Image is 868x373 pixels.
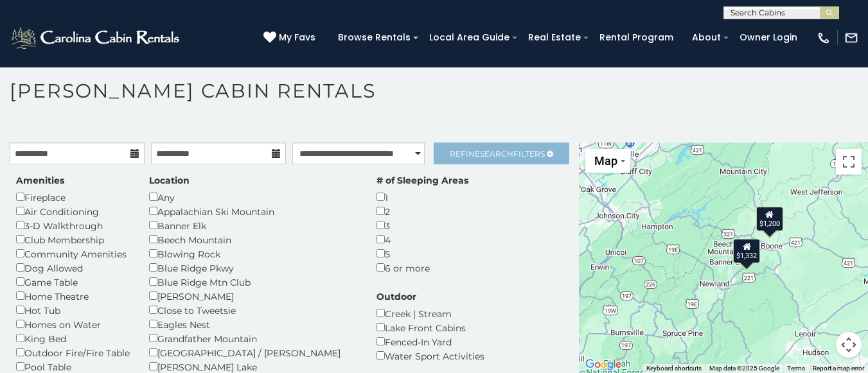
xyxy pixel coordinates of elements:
[733,238,760,263] div: $1,332
[593,28,680,48] a: Rental Program
[149,174,190,187] label: Location
[149,247,357,261] div: Blowing Rock
[423,28,516,48] a: Local Area Guide
[376,218,468,232] div: 3
[263,31,319,45] a: My Favs
[16,317,130,331] div: Homes on Water
[376,174,468,187] label: # of Sleeping Areas
[16,289,130,303] div: Home Theatre
[16,303,130,317] div: Hot Tub
[376,320,484,334] div: Lake Front Cabins
[149,289,357,303] div: [PERSON_NAME]
[332,28,417,48] a: Browse Rentals
[10,25,183,51] img: White-1-2.png
[149,218,357,232] div: Banner Elk
[376,334,484,349] div: Fenced-In Yard
[844,31,858,45] img: mail-regular-white.png
[686,28,727,48] a: About
[149,275,357,289] div: Blue Ridge Mtn Club
[480,149,513,159] span: Search
[149,303,357,317] div: Close to Tweetsie
[787,365,805,372] a: Terms (opens in new tab)
[733,28,804,48] a: Owner Login
[582,356,624,373] a: Open this area in Google Maps (opens a new window)
[16,204,130,218] div: Air Conditioning
[149,204,357,218] div: Appalachian Ski Mountain
[149,232,357,247] div: Beech Mountain
[813,365,864,372] a: Report a map error
[16,331,130,345] div: King Bed
[709,365,779,372] span: Map data ©2025 Google
[16,174,64,187] label: Amenities
[836,332,862,358] button: Map camera controls
[279,31,315,44] span: My Favs
[376,306,484,320] div: Creek | Stream
[16,247,130,261] div: Community Amenities
[16,345,130,360] div: Outdoor Fire/Fire Table
[149,331,357,345] div: Grandfather Mountain
[149,261,357,275] div: Blue Ridge Pkwy
[594,154,617,168] span: Map
[376,349,484,363] div: Water Sport Activities
[376,204,468,218] div: 2
[16,190,130,204] div: Fireplace
[522,28,587,48] a: Real Estate
[376,232,468,247] div: 4
[646,364,702,373] button: Keyboard shortcuts
[817,31,831,45] img: phone-regular-white.png
[582,356,624,373] img: Google
[16,261,130,275] div: Dog Allowed
[149,190,357,204] div: Any
[16,218,130,232] div: 3-D Walkthrough
[836,149,862,175] button: Toggle fullscreen view
[376,290,416,303] label: Outdoor
[756,207,783,231] div: $1,200
[149,317,357,331] div: Eagles Nest
[376,261,468,275] div: 6 or more
[376,247,468,261] div: 5
[16,232,130,247] div: Club Membership
[376,190,468,204] div: 1
[16,275,130,289] div: Game Table
[149,345,357,360] div: [GEOGRAPHIC_DATA] / [PERSON_NAME]
[434,143,569,164] a: RefineSearchFilters
[585,149,630,173] button: Change map style
[450,149,545,159] span: Refine Filters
